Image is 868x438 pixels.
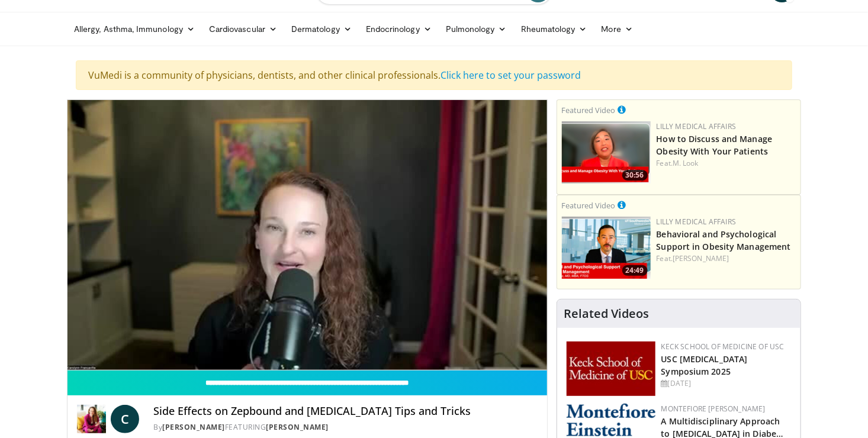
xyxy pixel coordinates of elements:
img: b0142b4c-93a1-4b58-8f91-5265c282693c.png.150x105_q85_autocrop_double_scale_upscale_version-0.2.png [567,404,655,436]
a: USC [MEDICAL_DATA] Symposium 2025 [661,353,748,377]
div: Feat. [657,253,796,264]
h4: Related Videos [564,307,650,321]
a: Dermatology [284,17,359,41]
a: 24:49 [562,217,651,279]
a: M. Look [673,158,699,168]
a: Behavioral and Psychological Support in Obesity Management [657,228,791,252]
a: Pulmonology [439,17,514,41]
div: By FEATURING [153,422,537,433]
span: 30:56 [622,170,648,181]
a: How to Discuss and Manage Obesity With Your Patients [657,133,773,157]
a: More [594,17,640,41]
a: [PERSON_NAME] [673,253,729,263]
a: [PERSON_NAME] [162,422,225,432]
a: Allergy, Asthma, Immunology [67,17,202,41]
a: Rheumatology [514,17,594,41]
a: [PERSON_NAME] [266,422,329,432]
a: Endocrinology [359,17,439,41]
span: 24:49 [622,265,648,276]
img: ba3304f6-7838-4e41-9c0f-2e31ebde6754.png.150x105_q85_crop-smart_upscale.png [562,217,651,279]
img: Dr. Carolynn Francavilla [77,405,106,433]
a: C [111,405,139,433]
a: Lilly Medical Affairs [657,121,737,131]
img: 7b941f1f-d101-407a-8bfa-07bd47db01ba.png.150x105_q85_autocrop_double_scale_upscale_version-0.2.jpg [567,342,655,396]
a: Cardiovascular [202,17,284,41]
div: VuMedi is a community of physicians, dentists, and other clinical professionals. [76,60,792,90]
a: 30:56 [562,121,651,183]
a: Keck School of Medicine of USC [661,342,785,352]
a: Click here to set your password [441,69,581,82]
h4: Side Effects on Zepbound and [MEDICAL_DATA] Tips and Tricks [153,405,537,418]
div: [DATE] [661,378,791,389]
a: Lilly Medical Affairs [657,217,737,227]
small: Featured Video [562,105,616,115]
img: c98a6a29-1ea0-4bd5-8cf5-4d1e188984a7.png.150x105_q85_crop-smart_upscale.png [562,121,651,183]
small: Featured Video [562,200,616,211]
div: Feat. [657,158,796,169]
video-js: Video Player [67,100,547,371]
a: Montefiore [PERSON_NAME] [661,404,766,414]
